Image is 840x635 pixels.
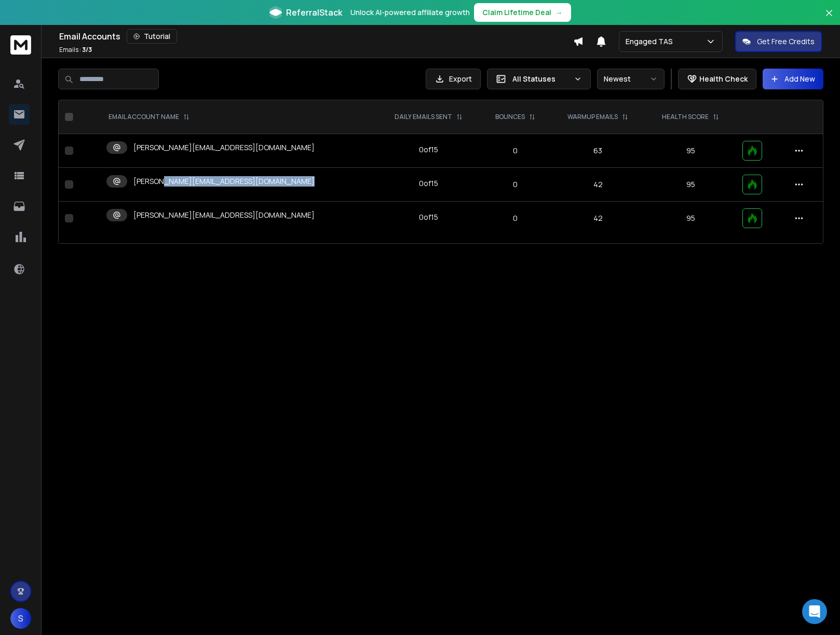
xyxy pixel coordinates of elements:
[59,46,92,54] p: Emails :
[10,608,31,629] button: S
[109,113,189,121] div: EMAIL ACCOUNT NAME
[822,6,836,31] button: Close banner
[645,202,736,235] td: 95
[127,29,177,44] button: Tutorial
[419,178,438,189] div: 0 of 15
[512,74,570,84] p: All Statuses
[350,7,470,18] p: Unlock AI-powered affiliate growth
[133,142,315,153] p: [PERSON_NAME][EMAIL_ADDRESS][DOMAIN_NAME]
[133,210,315,220] p: [PERSON_NAME][EMAIL_ADDRESS][DOMAIN_NAME]
[495,113,525,121] p: BOUNCES
[597,69,665,89] button: Newest
[487,213,544,223] p: 0
[662,113,709,121] p: HEALTH SCORE
[419,144,438,155] div: 0 of 15
[487,179,544,190] p: 0
[645,168,736,202] td: 95
[59,29,573,44] div: Email Accounts
[678,69,756,89] button: Health Check
[395,113,452,121] p: DAILY EMAILS SENT
[286,6,342,19] span: ReferralStack
[487,145,544,156] p: 0
[550,202,645,235] td: 42
[567,113,618,121] p: WARMUP EMAILS
[474,3,571,22] button: Claim Lifetime Deal→
[550,134,645,168] td: 63
[735,31,822,52] button: Get Free Credits
[556,7,563,18] span: →
[802,599,827,624] div: Open Intercom Messenger
[645,134,736,168] td: 95
[763,69,823,89] button: Add New
[699,74,748,84] p: Health Check
[757,36,815,47] p: Get Free Credits
[626,36,677,47] p: Engaged TAS
[426,69,481,89] button: Export
[550,168,645,202] td: 42
[82,45,92,54] span: 3 / 3
[133,176,315,187] p: [PERSON_NAME][EMAIL_ADDRESS][DOMAIN_NAME]
[419,212,438,222] div: 0 of 15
